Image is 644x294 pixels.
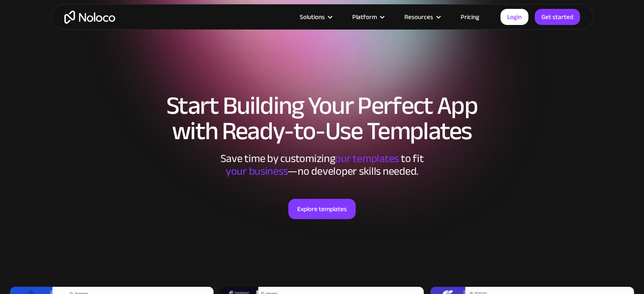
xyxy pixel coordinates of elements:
[450,11,490,22] a: Pricing
[195,152,449,178] div: Save time by customizing to fit ‍ —no developer skills needed.
[500,9,528,25] a: Login
[404,11,433,22] div: Resources
[300,11,325,22] div: Solutions
[352,11,377,22] div: Platform
[342,11,394,22] div: Platform
[288,199,356,219] a: Explore templates
[289,11,342,22] div: Solutions
[335,148,399,169] span: our templates
[60,93,585,144] h1: Start Building Your Perfect App with Ready-to-Use Templates
[64,11,115,24] a: home
[226,161,288,181] span: your business
[535,9,580,25] a: Get started
[394,11,450,22] div: Resources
